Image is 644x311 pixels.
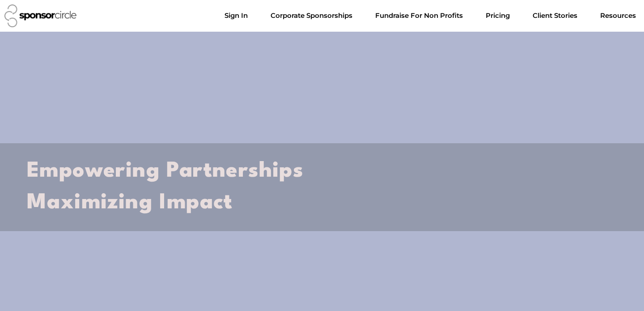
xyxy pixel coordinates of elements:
a: Pricing [479,7,517,25]
a: Fundraise For Non ProfitsMenu Toggle [368,7,470,25]
img: Sponsor Circle logo [4,4,76,27]
nav: Menu [217,7,643,25]
a: Client Stories [525,7,585,25]
h2: Empowering Partnerships Maximizing Impact [27,155,617,219]
a: Corporate SponsorshipsMenu Toggle [263,7,360,25]
a: Sign In [217,7,255,25]
a: Resources [593,7,643,25]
